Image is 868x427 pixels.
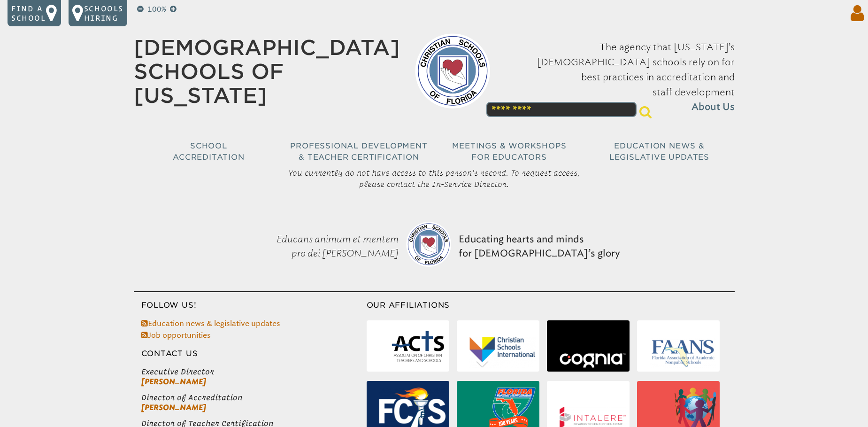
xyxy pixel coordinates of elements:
[609,141,709,162] span: Education News & Legislative Updates
[134,35,400,108] a: [DEMOGRAPHIC_DATA] Schools of [US_STATE]
[141,331,211,340] a: Job opportunities
[290,141,427,162] span: Professional Development & Teacher Certification
[141,367,367,377] span: Executive Director
[84,4,123,23] p: Schools Hiring
[141,403,206,412] a: [PERSON_NAME]
[141,377,206,386] a: [PERSON_NAME]
[173,141,244,162] span: School Accreditation
[452,141,567,162] span: Meetings & Workshops for Educators
[391,327,445,368] img: Association of Christian Teachers & Schools
[415,33,490,109] img: csf-logo-web-colors.png
[245,209,402,284] p: Educans animum et mentem pro dei [PERSON_NAME]
[134,300,367,311] h3: Follow Us!
[367,300,735,311] h3: Our Affiliations
[141,393,367,403] span: Director of Accreditation
[141,319,280,328] a: Education news & legislative updates
[505,39,735,115] p: The agency that [US_STATE]’s [DEMOGRAPHIC_DATA] schools rely on for best practices in accreditati...
[146,4,168,15] p: 100%
[406,222,451,267] img: csf-logo-web-colors.png
[280,163,588,194] p: You currently do not have access to this person’s record. To request access, please contact the I...
[560,353,626,368] img: Cognia
[455,209,624,284] p: Educating hearts and minds for [DEMOGRAPHIC_DATA]’s glory
[650,338,716,367] img: Florida Association of Academic Nonpublic Schools
[469,337,536,368] img: Christian Schools International
[691,100,735,115] span: About Us
[134,348,367,359] h3: Contact Us
[11,4,46,23] p: Find a school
